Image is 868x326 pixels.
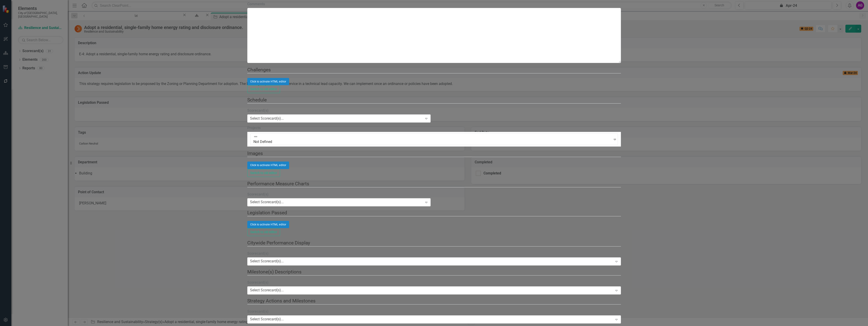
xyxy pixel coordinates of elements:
legend: Performance Measure Charts [247,180,621,187]
label: Scorecard(s) [247,309,621,314]
label: Scorecard(s) [247,108,431,113]
legend: Legislation Passed [247,209,621,216]
div: Select Scorecard(s)... [250,116,284,121]
div: Select Scorecard(s)... [250,200,284,205]
label: Scorecard(s) [247,280,621,285]
legend: Milestone(s) Descriptions [247,268,621,275]
label: Scorecard(s) [247,251,621,256]
button: Switch to old editor [247,169,280,177]
label: Projects [247,126,621,131]
legend: Citywide Performance Display [247,239,621,246]
button: Click to activate HTML editor [247,78,289,85]
legend: Images [247,150,621,157]
img: Not Defined [253,134,258,139]
label: Scorecard(s) [247,192,431,197]
legend: Schedule [247,97,621,104]
div: Select Scorecard(s)... [250,317,284,322]
button: Switch to old editor [247,85,280,93]
div: Select Scorecard(s)... [250,288,284,293]
button: Switch to old editor [247,228,280,236]
button: Click to activate HTML editor [247,162,289,169]
legend: Challenges [247,66,621,73]
div: Select Scorecard(s)... [250,259,284,264]
legend: Strategy Actions and Milestones [247,297,621,304]
button: Click to activate HTML editor [247,221,289,228]
label: Comments [247,2,621,7]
